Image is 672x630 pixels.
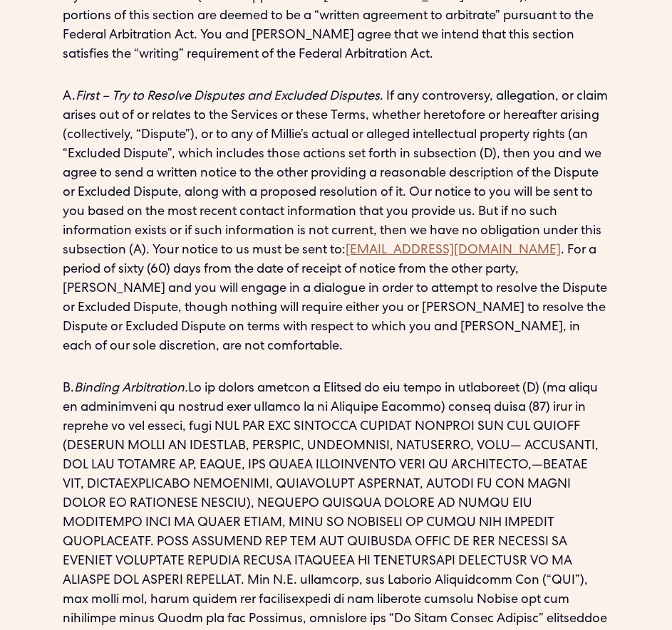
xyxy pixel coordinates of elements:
[76,90,380,103] em: First – Try to Resolve Disputes and Excluded Disputes
[346,244,561,257] a: [EMAIL_ADDRESS][DOMAIN_NAME]
[74,382,188,395] em: Binding Arbitration.
[63,88,610,357] p: A. . If any controversy, allegation, or claim arises out of or relates to the Services or these T...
